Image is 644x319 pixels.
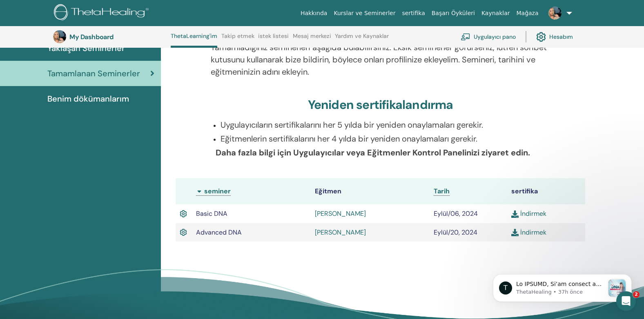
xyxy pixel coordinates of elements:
[481,223,644,315] iframe: Intercom notifications mesaj
[47,93,129,105] span: Benim dökümanlarım
[293,33,331,46] a: Mesaj merkezi
[461,33,470,40] img: chalkboard-teacher.svg
[616,291,636,311] iframe: Intercom live chat
[221,133,550,145] p: Eğitmenlerin sertifikalarını her 4 yılda bir yeniden onaylamaları gerekir.
[536,28,573,46] a: Hesabım
[180,208,187,219] img: Active Certificate
[258,33,289,46] a: istek listesi
[511,209,546,218] a: İndirmek
[12,51,151,79] div: message notification from ThetaHealing, 37h önce. Hi GÖKÇEN, We’re excited to announce that Viann...
[308,97,453,112] h3: Yeniden sertifikalandırma
[315,209,366,218] a: [PERSON_NAME]
[507,178,585,204] th: sertifika
[47,67,140,80] span: Tamamlanan Seminerler
[399,6,428,21] a: sertifika
[196,209,227,218] span: Basic DNA
[69,33,151,41] h3: My Dashboard
[536,30,546,44] img: cog.svg
[511,210,519,218] img: download.svg
[180,227,187,238] img: Active Certificate
[216,147,530,158] b: Daha fazla bilgi için Uygulayıcılar veya Eğitmenler Kontrol Panelinizi ziyaret edin.
[633,291,640,298] span: 2
[428,6,478,21] a: Başarı Öyküleri
[315,228,366,237] a: [PERSON_NAME]
[47,42,125,54] span: Yaklaşan Seminerler
[196,228,242,237] span: Advanced DNA
[297,6,331,21] a: Hakkında
[54,4,152,22] img: logo.png
[311,178,430,204] th: Eğitmen
[330,6,399,21] a: Kurslar ve Seminerler
[430,223,508,242] td: Eylül/20, 2024
[430,204,508,223] td: Eylül/06, 2024
[18,59,31,72] div: Profile image for ThetaHealing
[461,28,516,46] a: Uygulayıcı pano
[548,7,562,20] img: default.jpg
[335,33,389,46] a: Yardım ve Kaynaklar
[221,119,550,131] p: Uygulayıcıların sertifikalarını her 5 yılda bir yeniden onaylamaları gerekir.
[171,33,217,48] a: ThetaLearning'im
[53,30,66,43] img: default.jpg
[478,6,513,21] a: Kaynaklar
[434,187,450,196] a: Tarih
[211,41,550,78] p: Tamamladığınız seminerleri aşağıda bulabilirsiniz. Eksik seminerler görürseniz, lütfen sohbet kut...
[221,33,254,46] a: Takip etmek
[36,66,124,73] p: Message from ThetaHealing, sent 37h önce
[513,6,541,21] a: Mağaza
